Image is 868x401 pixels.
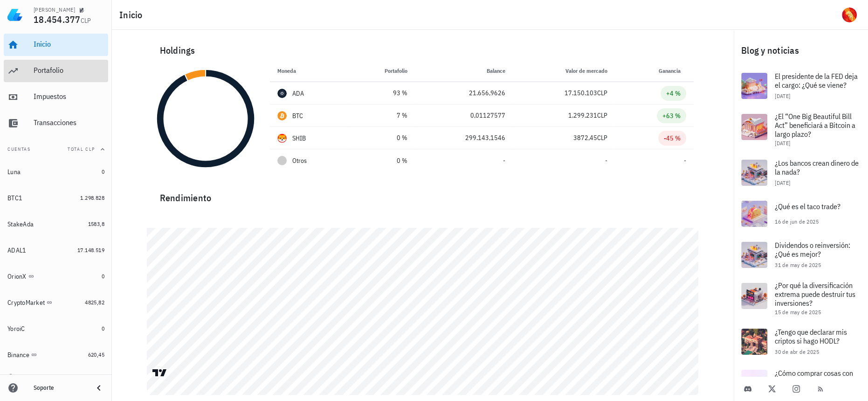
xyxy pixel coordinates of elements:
[597,134,607,142] span: CLP
[597,111,607,120] span: CLP
[734,193,868,234] a: ¿Qué es el taco trade? 16 de jun de 2025
[4,161,108,183] a: Luna 0
[4,239,108,261] a: ADAL1 17.148.519
[734,321,868,362] a: ¿Tengo que declarar mis criptos si hago HODL? 30 de abr de 2025
[7,299,45,307] div: CryptoMarket
[292,111,303,120] div: BTC
[34,40,104,49] div: Inicio
[6,372,63,381] button: agregar cuenta
[503,156,505,165] span: -
[277,134,287,143] div: SHIB-icon
[775,71,858,90] span: El presidente de la FED deja el cargo: ¿Qué se viene?
[734,234,868,275] a: Dividendos o reinversión: ¿Qué es mejor? 31 de may de 2025
[775,202,840,211] span: ¿Qué es el taco trade?
[292,156,307,166] span: Otros
[152,368,168,377] a: Charting by TradingView
[34,6,75,14] div: [PERSON_NAME]
[4,265,108,288] a: OrionX 0
[775,327,847,345] span: ¿Tengo que declarar mis criptos si hago HODL?
[415,60,512,82] th: Balance
[734,152,868,193] a: ¿Los bancos crean dinero de la nada? [DATE]
[7,220,34,228] div: StakeAda
[4,344,108,366] a: Binance 620,45
[7,325,25,333] div: YoroiC
[4,86,108,108] a: Impuestos
[34,92,104,101] div: Impuestos
[356,88,408,98] div: 93 %
[348,60,415,82] th: Portafolio
[775,158,859,176] span: ¿Los bancos crean dinero de la nada?
[119,7,146,22] h1: Inicio
[4,291,108,314] a: CryptoMarket 4825,82
[7,246,26,254] div: ADAL1
[775,179,790,186] span: [DATE]
[775,140,790,147] span: [DATE]
[34,13,81,26] span: 18.454.377
[4,60,108,82] a: Portafolio
[605,156,607,165] span: -
[81,16,91,25] span: CLP
[666,89,681,98] div: +4 %
[80,194,104,201] span: 1.298.828
[77,246,104,253] span: 17.148.519
[292,89,304,98] div: ADA
[4,112,108,134] a: Transacciones
[734,35,868,65] div: Blog y noticias
[34,118,104,127] div: Transacciones
[102,325,104,332] span: 0
[152,183,694,205] div: Rendimiento
[4,34,108,56] a: Inicio
[512,60,615,82] th: Valor de mercado
[34,66,104,75] div: Portafolio
[775,261,821,268] span: 31 de may de 2025
[734,275,868,321] a: ¿Por qué la diversificación extrema puede destruir tus inversiones? 15 de may de 2025
[356,111,408,120] div: 7 %
[775,92,790,99] span: [DATE]
[573,134,597,142] span: 3872,45
[7,194,22,202] div: BTC1
[7,351,29,359] div: Binance
[356,133,408,143] div: 0 %
[270,60,348,82] th: Moneda
[85,299,104,306] span: 4825,82
[775,309,821,316] span: 15 de may de 2025
[7,7,22,22] img: LedgiFi
[10,373,59,380] span: agregar cuenta
[102,273,104,280] span: 0
[568,111,597,120] span: 1.299.231
[102,168,104,175] span: 0
[684,156,686,165] span: -
[4,187,108,209] a: BTC1 1.298.828
[7,273,27,281] div: OrionX
[356,156,408,166] div: 0 %
[775,240,850,259] span: Dividendos o reinversión: ¿Qué es mejor?
[34,384,86,392] div: Soporte
[734,106,868,152] a: ¿El “One Big Beautiful Bill Act” beneficiará a Bitcoin a largo plazo? [DATE]
[152,35,694,65] div: Holdings
[422,133,505,143] div: 299.143,1546
[7,168,21,176] div: Luna
[842,7,857,22] div: avatar
[277,111,287,120] div: BTC-icon
[277,89,287,98] div: ADA-icon
[775,112,855,139] span: ¿El “One Big Beautiful Bill Act” beneficiará a Bitcoin a largo plazo?
[4,138,108,161] button: CuentasTotal CLP
[4,317,108,340] a: YoroiC 0
[775,218,819,225] span: 16 de jun de 2025
[664,134,681,143] div: -45 %
[659,67,686,74] span: Ganancia
[88,220,104,227] span: 1583,8
[4,213,108,235] a: StakeAda 1583,8
[565,89,597,97] span: 17.150.103
[662,111,681,120] div: +63 %
[597,89,607,97] span: CLP
[68,146,95,152] span: Total CLP
[88,351,104,358] span: 620,45
[422,88,505,98] div: 21.656,9626
[292,134,306,143] div: SHIB
[734,65,868,106] a: El presidente de la FED deja el cargo: ¿Qué se viene? [DATE]
[422,111,505,120] div: 0,01127577
[775,348,819,355] span: 30 de abr de 2025
[775,281,855,308] span: ¿Por qué la diversificación extrema puede destruir tus inversiones?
